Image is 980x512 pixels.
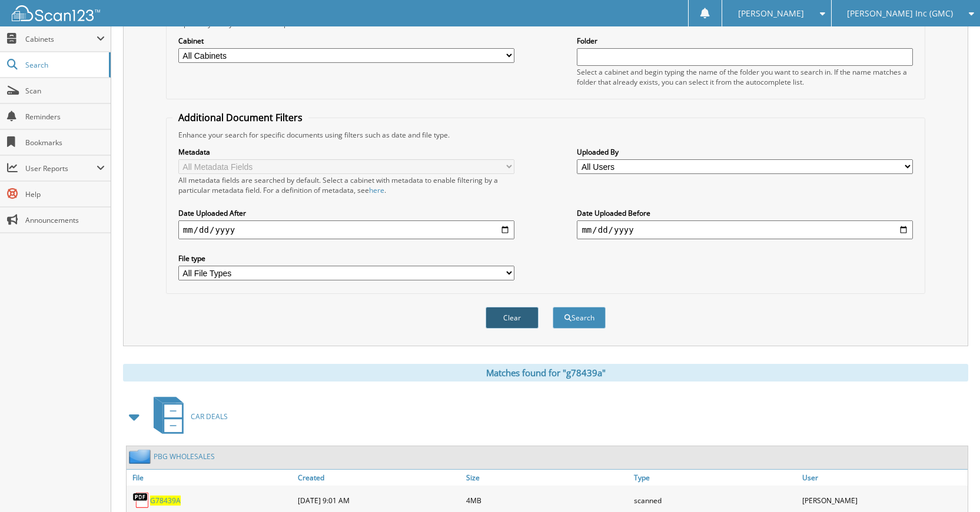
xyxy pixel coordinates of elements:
[178,147,514,157] label: Metadata
[738,10,804,17] span: [PERSON_NAME]
[631,470,799,486] a: Type
[25,34,97,44] span: Cabinets
[123,364,968,382] div: Matches found for "g78439a"
[25,112,105,122] span: Reminders
[631,488,799,512] div: scanned
[847,10,953,17] span: [PERSON_NAME] Inc (GMC)
[178,220,514,239] input: start
[172,130,919,140] div: Enhance your search for specific documents using filters such as date and file type.
[369,185,384,195] a: here
[577,147,913,157] label: Uploaded By
[799,488,968,512] div: [PERSON_NAME]
[295,488,463,512] div: [DATE] 9:01 AM
[295,470,463,486] a: Created
[577,67,913,87] div: Select a cabinet and begin typing the name of the folder you want to search in. If the name match...
[25,138,105,148] span: Bookmarks
[577,208,913,218] label: Date Uploaded Before
[463,470,632,486] a: Size
[147,393,228,440] a: CAR DEALS
[191,411,228,421] span: CAR DEALS
[486,307,539,329] button: Clear
[12,5,100,21] img: scan123-logo-white.svg
[553,307,606,329] button: Search
[178,253,514,263] label: File type
[799,470,968,486] a: User
[577,36,913,46] label: Folder
[25,215,105,225] span: Announcements
[25,60,103,70] span: Search
[463,488,632,512] div: 4MB
[178,175,514,195] div: All metadata fields are searched by default. Select a cabinet with metadata to enable filtering b...
[150,496,181,506] a: G78439A
[172,111,308,124] legend: Additional Document Filters
[129,449,154,464] img: folder2.png
[25,189,105,199] span: Help
[178,36,514,46] label: Cabinet
[132,491,150,509] img: PDF.png
[127,470,295,486] a: File
[178,208,514,218] label: Date Uploaded After
[577,220,913,239] input: end
[921,456,980,512] iframe: Chat Widget
[25,163,97,173] span: User Reports
[154,451,215,461] a: PBG WHOLESALES
[25,86,105,96] span: Scan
